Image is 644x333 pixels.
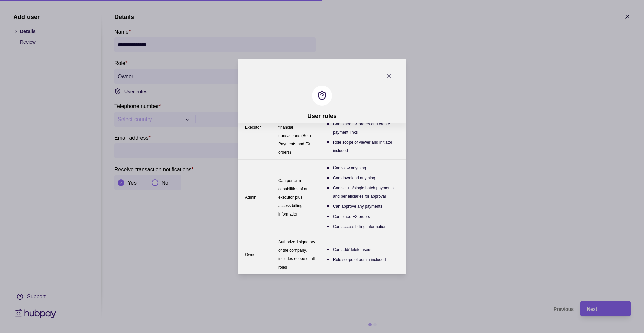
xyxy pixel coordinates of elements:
[333,176,375,180] p: Can download anything
[333,140,392,153] p: Role scope of viewer and initiator included
[333,214,370,219] p: Can place FX orders
[333,247,371,252] p: Can add/delete users
[333,257,386,262] p: Role scope of admin included
[245,252,257,257] p: Owner
[333,165,366,170] p: Can view anything
[307,112,337,120] h1: User roles
[278,100,312,155] p: Can prepare or set up the payments and execute all financial transactions (Both Payments and FX o...
[278,178,308,217] p: Can perform capabilities of an executor plus access billing information.
[245,195,256,200] p: Admin
[333,186,394,199] p: Can set up/single batch payments and beneficiaries for approval
[333,224,386,229] p: Can access billing information
[333,204,382,209] p: Can approve any payments
[245,125,261,130] p: Executor
[278,240,315,270] p: Authorized signatory of the company, includes scope of all roles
